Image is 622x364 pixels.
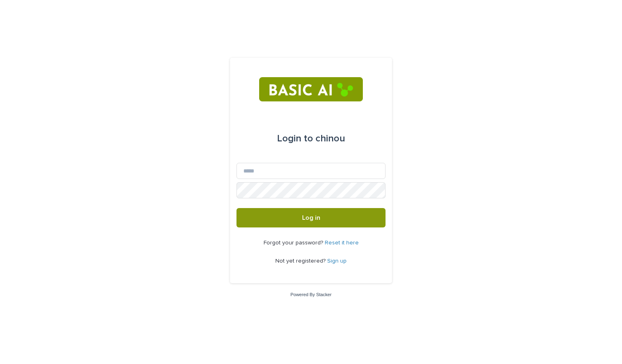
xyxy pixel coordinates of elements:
[325,240,359,246] a: Reset it here
[259,77,362,101] img: RtIB8pj2QQiOZo6waziI
[236,208,386,227] button: Log in
[327,258,347,264] a: Sign up
[302,215,320,221] span: Log in
[290,292,331,297] a: Powered By Stacker
[275,258,327,264] span: Not yet registered?
[277,127,345,150] div: chinou
[264,240,325,246] span: Forgot your password?
[277,134,313,143] span: Login to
